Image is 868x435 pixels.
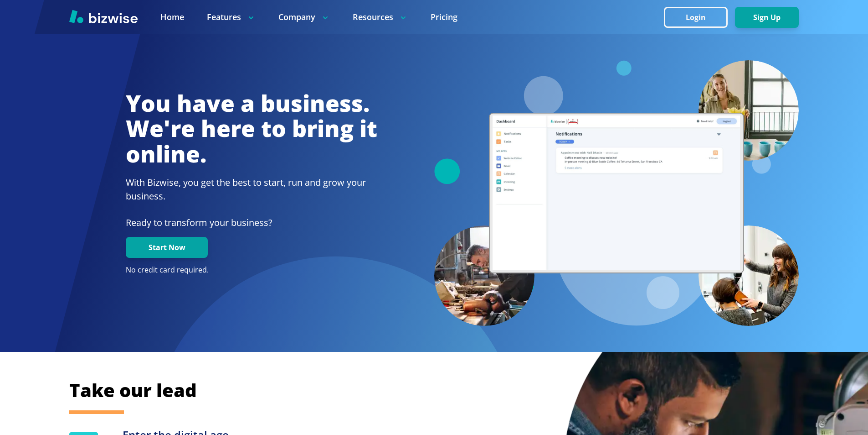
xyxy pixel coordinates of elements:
[126,243,208,252] a: Start Now
[126,91,377,167] h1: You have a business. We're here to bring it online.
[126,237,208,258] button: Start Now
[431,11,457,23] a: Pricing
[160,11,184,23] a: Home
[69,378,753,403] h2: Take our lead
[126,265,377,275] p: No credit card required.
[664,7,728,28] button: Login
[126,176,377,203] h2: With Bizwise, you get the best to start, run and grow your business.
[207,11,256,23] p: Features
[735,13,799,22] a: Sign Up
[735,7,799,28] button: Sign Up
[664,13,735,22] a: Login
[278,11,330,23] p: Company
[353,11,408,23] p: Resources
[126,216,377,230] p: Ready to transform your business?
[69,10,138,23] img: Bizwise Logo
